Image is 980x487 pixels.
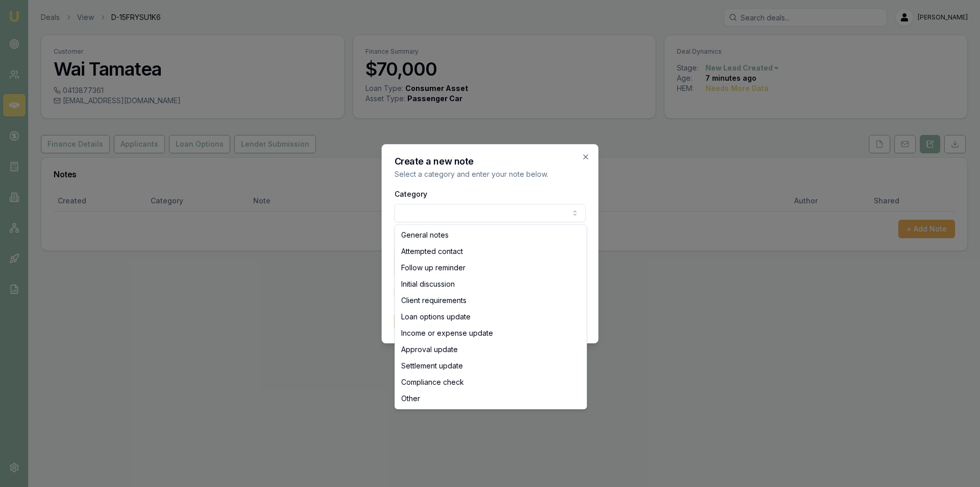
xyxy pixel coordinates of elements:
span: Other [401,393,420,404]
span: Approval update [401,344,458,355]
span: Loan options update [401,312,471,322]
span: Initial discussion [401,279,455,289]
span: Attempted contact [401,246,463,257]
span: Compliance check [401,377,464,387]
span: Settlement update [401,361,463,371]
span: Client requirements [401,295,467,306]
span: Follow up reminder [401,263,465,273]
span: Income or expense update [401,328,493,338]
span: General notes [401,230,449,240]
